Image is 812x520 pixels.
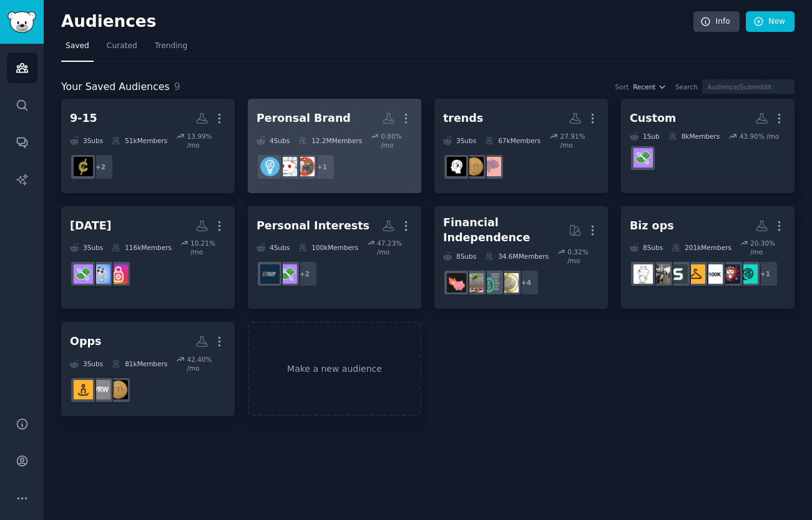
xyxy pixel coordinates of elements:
[686,264,705,284] img: Stylinghelp
[485,132,541,149] div: 67k Members
[298,239,358,256] div: 100k Members
[70,111,97,126] div: 9-15
[295,157,315,176] img: passive_income
[621,206,795,309] a: Biz ops8Subs201kMembers20.30% /mo+1FoundersHubInsurance_CompaniesTheRaceTo100KStylinghelpstartups...
[482,273,501,292] img: FinancialPlanning
[377,239,413,256] div: 47.23 % /mo
[381,132,413,149] div: 0.80 % /mo
[74,380,93,399] img: startupideas
[174,81,180,92] span: 9
[61,99,235,193] a: 9-153Subs51kMembers13.99% /mo+2PovertyFIRE
[630,132,660,141] div: 1 Sub
[278,157,297,176] img: productivity
[633,264,653,284] img: NewbHomebuyer
[513,269,539,296] div: + 4
[70,239,103,256] div: 3 Sub s
[257,239,290,256] div: 4 Sub s
[668,132,720,141] div: 8k Members
[257,218,369,234] div: Personal Interests
[443,247,476,265] div: 8 Sub s
[464,157,484,176] img: wealth
[87,154,114,180] div: + 2
[651,264,670,284] img: Gymhelp
[633,148,653,167] img: budgetingforbeginners
[752,261,778,287] div: + 1
[150,36,192,62] a: Trending
[61,12,693,32] h2: Audiences
[155,41,187,52] span: Trending
[74,157,93,176] img: PovertyFIRE
[187,132,226,149] div: 13.99 % /mo
[257,132,290,149] div: 4 Sub s
[750,239,786,256] div: 20.30 % /mo
[112,132,167,149] div: 51k Members
[61,79,170,95] span: Your Saved Audiences
[443,132,476,149] div: 3 Sub s
[464,273,484,292] img: Fire
[621,99,795,193] a: Custom1Sub8kMembers43.90% /mobudgetingforbeginners
[746,11,795,32] a: New
[61,36,94,62] a: Saved
[70,132,103,149] div: 3 Sub s
[485,247,549,265] div: 34.6M Members
[7,11,36,33] img: GummySearch logo
[190,239,226,256] div: 10.21 % /mo
[447,157,466,176] img: sleephackers
[61,322,235,416] a: Opps3Subs81kMembers42.40% /mowealthremoteworkingstartupideas
[278,264,297,284] img: budgetingforbeginners
[257,111,351,126] div: Peronsal Brand
[633,82,655,91] span: Recent
[668,264,688,284] img: startupsavant
[187,355,226,372] div: 42.40 % /mo
[70,355,103,372] div: 3 Sub s
[291,261,318,287] div: + 2
[248,206,421,309] a: Personal Interests4Subs100kMembers47.23% /mo+2budgetingforbeginnersbuildinpublic
[74,264,93,284] img: budgetingforbeginners
[91,380,110,399] img: remoteworking
[560,132,599,149] div: 27.91 % /mo
[567,247,599,265] div: 0.32 % /mo
[248,99,421,193] a: Peronsal Brand4Subs12.2MMembers0.80% /mo+1passive_incomeproductivityEntrepreneur
[721,264,740,284] img: Insurance_Companies
[66,41,89,52] span: Saved
[672,239,731,256] div: 201k Members
[61,206,235,309] a: [DATE]3Subs116kMembers10.21% /moInstagramDisabledHelpWindowsHelpbudgetingforbeginners
[630,239,663,256] div: 8 Sub s
[248,322,421,416] a: Make a new audience
[703,264,723,284] img: TheRaceTo100K
[615,82,629,91] div: Sort
[109,380,128,399] img: wealth
[443,111,483,126] div: trends
[434,206,608,309] a: Financial Independence8Subs34.6MMembers0.32% /mo+4UKPersonalFinanceFinancialPlanningFirefatFIRE
[260,157,280,176] img: Entrepreneur
[738,264,758,284] img: FoundersHub
[112,355,167,372] div: 81k Members
[102,36,142,62] a: Curated
[499,273,519,292] img: UKPersonalFinance
[70,334,101,349] div: Opps
[633,82,667,91] button: Recent
[675,82,698,91] div: Search
[630,111,676,126] div: Custom
[443,215,569,246] div: Financial Independence
[630,218,674,234] div: Biz ops
[112,239,172,256] div: 116k Members
[260,264,280,284] img: buildinpublic
[298,132,362,149] div: 12.2M Members
[702,79,795,94] input: Audience/Subreddit
[109,264,128,284] img: InstagramDisabledHelp
[107,41,137,52] span: Curated
[70,218,112,234] div: [DATE]
[91,264,110,284] img: WindowsHelp
[309,154,335,180] div: + 1
[482,157,501,176] img: memorization
[434,99,608,193] a: trends3Subs67kMembers27.91% /momemorizationwealthsleephackers
[740,132,780,141] div: 43.90 % /mo
[693,11,740,32] a: Info
[447,273,466,292] img: fatFIRE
